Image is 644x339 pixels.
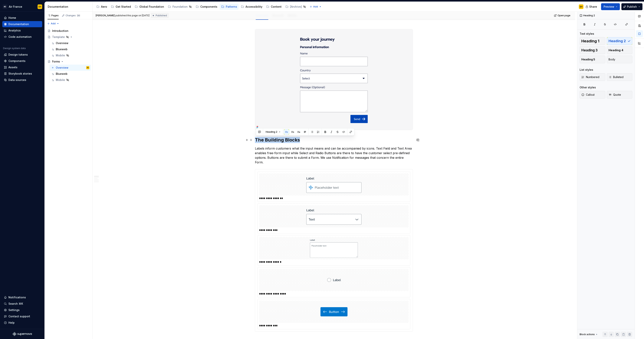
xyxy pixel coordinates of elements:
div: Air France [9,5,22,9]
div: Text styles [580,32,594,36]
span: Preview [604,5,614,9]
div: [Archive] [290,5,302,9]
span: Body [609,58,615,61]
a: Components [194,4,219,10]
div: Storybook stories [8,72,32,76]
div: EH [87,66,89,70]
a: Content [265,4,283,10]
a: Analytics [2,27,42,34]
div: Page tree [95,3,308,11]
div: Design tokens [8,53,28,57]
button: Help [2,320,42,326]
button: Notifications [2,294,42,300]
a: Home [2,15,42,21]
a: Template [46,34,91,40]
a: Storybook stories [2,71,42,77]
div: Other styles [580,86,596,89]
div: Page tree [46,28,91,83]
span: Add [51,22,56,25]
a: Assets [2,64,42,70]
div: Mobile [56,53,65,57]
img: c580dac8-a67f-4dfc-aa16-dd3bd00aaee5.png [255,29,413,130]
div: Components [8,59,25,63]
div: Patterns [226,5,237,9]
a: OverviewEH [50,65,91,71]
div: published this page on [DATE] [115,14,149,17]
div: Data sources [8,78,26,82]
span: Publish [627,5,637,9]
div: Global Foundation [139,5,164,9]
a: Settings [2,307,42,313]
a: Get Started [109,4,132,10]
button: Heading 1 [580,37,605,45]
a: Documentation [2,21,42,27]
h2: The Building Blocks [255,137,413,143]
div: Settings [8,308,20,312]
a: Patterns [220,4,239,10]
a: Components [2,58,42,64]
div: Contact support [8,314,30,318]
span: Quote [609,93,621,97]
div: EH [580,5,582,8]
div: Overview [56,66,68,70]
div: Get Started [116,5,131,9]
a: Forms [46,58,91,65]
span: Numbered [581,75,599,79]
a: Code automation [2,34,42,40]
div: AD [3,4,7,9]
button: Quote [607,91,632,99]
a: Aero [95,4,109,10]
a: Overview [50,40,91,46]
a: Blueweb [50,46,91,52]
div: Changes [66,14,80,17]
div: Home [8,16,16,20]
div: Foundation [172,5,188,9]
a: Blueweb [50,71,91,77]
button: Search ⌘K [2,301,42,307]
div: Mobile [56,78,65,82]
button: Heading 3 [580,46,605,54]
span: Published [156,14,167,17]
a: Accessibility [239,4,264,10]
button: Heading 5 [580,56,605,63]
div: Content [271,5,282,9]
span: Open page [558,14,570,17]
a: Mobile [50,52,91,58]
span: 30 [76,14,80,17]
svg: Supernova Logo [13,332,32,336]
button: Heading 4 [607,46,632,54]
div: Assets [8,65,17,69]
div: Overview [56,41,68,45]
a: Introduction [46,28,91,34]
a: Global Foundation [133,4,166,10]
span: Add [313,5,318,8]
button: Add [46,21,60,26]
div: Code automation [8,35,32,39]
div: Pages [48,14,59,17]
button: Callout [580,91,605,99]
span: Share [589,5,597,9]
button: Body [607,56,632,63]
div: Documentation [48,5,91,9]
div: Forms [52,60,60,63]
a: [Archive] [284,4,308,10]
div: Template [52,35,65,39]
button: Add [308,4,323,9]
div: EH [39,5,41,8]
span: Callout [581,93,595,97]
div: Notifications [8,295,26,299]
div: Overview [254,11,270,19]
div: Accessibility [246,5,262,9]
div: Documentation [8,22,29,26]
a: Design tokens [2,52,42,58]
button: Numbered [580,73,605,81]
p: Labels inform customers what the input means and can be accompanied by icons. Text Field and Text... [255,146,413,165]
span: Heading 1 [581,39,599,43]
div: Blueweb [56,72,67,76]
div: Aero [101,5,107,9]
div: Block actions [580,332,598,337]
button: Share [584,3,600,10]
a: Foundation [166,4,193,10]
a: Open page [553,13,572,18]
span: Heading 5 [581,58,595,61]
